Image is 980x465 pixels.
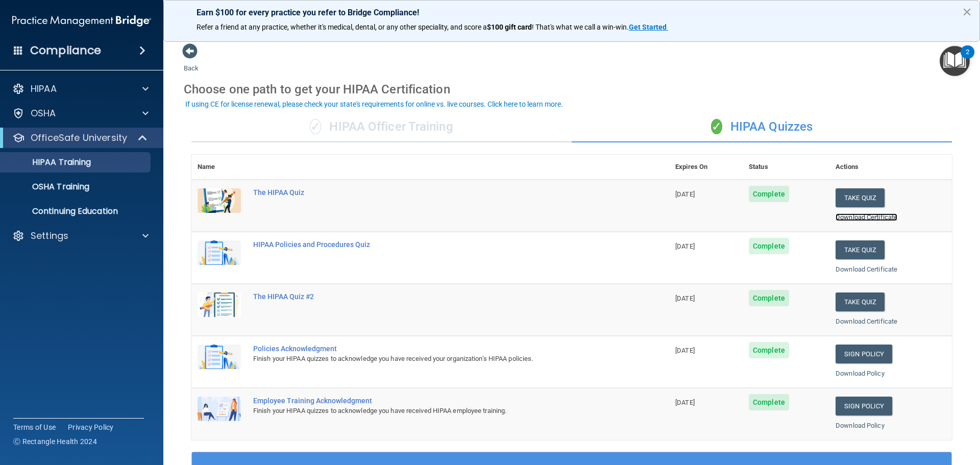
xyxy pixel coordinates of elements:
span: [DATE] [675,399,695,406]
div: Employee Training Acknowledgment [253,397,618,405]
div: Choose one path to get your HIPAA Certification [184,75,960,104]
div: Policies Acknowledgment [253,345,618,353]
button: Take Quiz [836,292,885,311]
span: Complete [749,238,789,254]
div: HIPAA Officer Training [191,112,572,142]
a: Download Certificate [836,265,897,273]
span: [DATE] [675,347,695,354]
span: Refer a friend at any practice, whether it's medical, dental, or any other speciality, and score a [197,23,487,31]
div: The HIPAA Quiz #2 [253,292,618,301]
span: ✓ [310,119,321,134]
div: The HIPAA Quiz [253,188,618,197]
span: Ⓒ Rectangle Health 2024 [13,436,97,447]
div: If using CE for license renewal, please check your state's requirements for online vs. live cours... [185,101,563,108]
p: Settings [31,230,68,242]
a: Sign Policy [836,397,892,415]
a: Sign Policy [836,345,892,363]
div: HIPAA Quizzes [572,112,952,142]
th: Status [743,155,829,180]
span: Complete [749,290,789,306]
th: Name [191,155,247,180]
a: OfficeSafe University [12,132,148,144]
p: HIPAA [31,83,57,95]
a: Download Certificate [836,213,897,221]
th: Actions [829,155,952,180]
a: Download Policy [836,370,885,377]
a: HIPAA [12,83,149,95]
p: OSHA Training [7,182,89,192]
img: PMB logo [12,11,151,31]
button: If using CE for license renewal, please check your state's requirements for online vs. live cours... [184,99,565,109]
th: Expires On [669,155,743,180]
h4: Compliance [30,43,101,58]
span: ! That's what we call a win-win. [532,23,629,31]
a: Download Certificate [836,317,897,325]
a: Terms of Use [13,422,56,432]
p: Continuing Education [7,206,146,216]
span: [DATE] [675,242,695,250]
button: Take Quiz [836,188,885,207]
a: Back [184,52,199,72]
p: Earn $100 for every practice you refer to Bridge Compliance! [197,8,947,17]
span: [DATE] [675,295,695,302]
a: Get Started [629,23,668,31]
p: HIPAA Training [7,157,91,167]
div: Finish your HIPAA quizzes to acknowledge you have received your organization’s HIPAA policies. [253,353,618,365]
div: HIPAA Policies and Procedures Quiz [253,240,618,249]
p: OSHA [31,107,56,119]
strong: Get Started [629,23,667,31]
span: Complete [749,342,789,358]
button: Open Resource Center, 2 new notifications [940,46,970,76]
div: Finish your HIPAA quizzes to acknowledge you have received HIPAA employee training. [253,405,618,417]
strong: $100 gift card [487,23,532,31]
button: Close [962,4,972,20]
button: Take Quiz [836,240,885,259]
span: ✓ [711,119,722,134]
a: OSHA [12,107,149,119]
span: Complete [749,186,789,202]
p: OfficeSafe University [31,132,127,144]
div: 2 [966,52,969,65]
a: Settings [12,230,149,242]
a: Download Policy [836,422,885,429]
a: Privacy Policy [68,422,114,432]
span: Complete [749,394,789,410]
span: [DATE] [675,190,695,198]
